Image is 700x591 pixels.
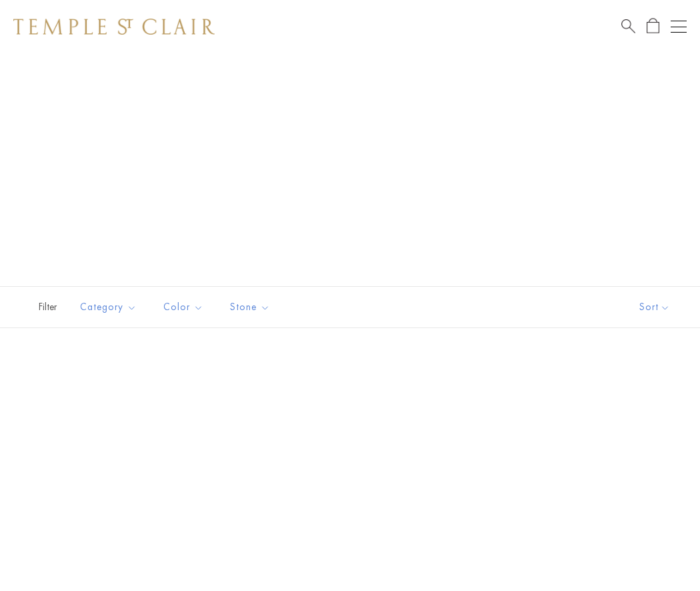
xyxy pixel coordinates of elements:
[13,19,215,35] img: Temple St. Clair
[621,18,635,35] a: Search
[647,18,659,35] a: Open Shopping Bag
[73,299,147,315] span: Category
[157,299,213,315] span: Color
[220,292,280,322] button: Stone
[609,287,700,327] button: Show sort by
[70,292,147,322] button: Category
[153,292,213,322] button: Color
[223,299,280,315] span: Stone
[671,19,687,35] button: Open navigation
